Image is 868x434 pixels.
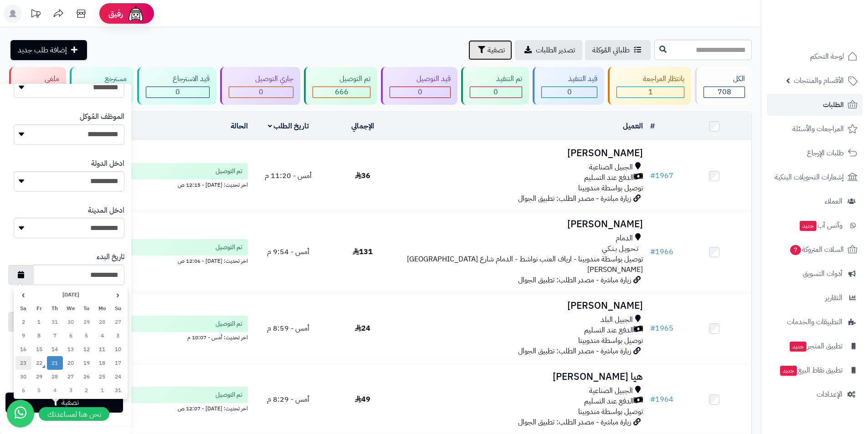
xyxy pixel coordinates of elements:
td: 13 [63,342,79,356]
td: 22 [31,356,47,370]
span: زيارة مباشرة - مصدر الطلب: تطبيق الجوال [518,417,631,428]
div: قيد التوصيل [390,74,451,84]
td: 19 [78,356,94,370]
td: 20 [63,356,79,370]
a: الإجمالي [351,121,374,132]
span: تصفية [488,45,505,56]
a: إشعارات التحويلات البنكية [767,166,863,188]
span: تم التوصيل [216,167,242,176]
td: 23 [15,356,31,370]
a: قيد التوصيل 0 [379,67,459,105]
span: 0 [418,87,422,97]
span: الجبيل الصناعية [589,162,633,173]
a: لوحة التحكم [767,46,863,67]
span: وآتس آب [799,219,842,232]
td: 10 [110,342,126,356]
th: We [63,301,79,315]
span: رفيق [108,8,123,19]
td: 26 [78,370,94,383]
span: التقارير [825,291,842,304]
span: توصيل بواسطة مندوبينا [578,406,643,417]
a: الإعدادات [767,383,863,405]
span: إضافة طلب جديد [18,45,67,56]
a: تم التنفيذ 0 [459,67,531,105]
span: 24 [355,323,370,334]
span: 7 [790,245,801,255]
span: أدوات التسويق [803,267,842,280]
div: 666 [313,87,370,97]
a: جاري التوصيل 0 [218,67,303,105]
td: 2 [15,315,31,329]
span: # [650,246,655,257]
td: 30 [15,370,31,383]
th: › [15,288,31,301]
div: تم التوصيل [313,74,370,84]
td: 17 [110,356,126,370]
span: لوحة التحكم [810,50,844,63]
div: بانتظار المراجعة [616,74,685,84]
span: توصيل بواسطة مندوبينا [578,183,643,194]
span: أمس - 9:54 م [267,246,309,257]
td: 27 [110,315,126,329]
span: الأقسام والمنتجات [794,74,844,87]
td: 3 [110,329,126,342]
span: 666 [335,87,349,97]
span: 0 [175,87,180,97]
span: 708 [718,87,731,97]
a: قيد الاسترجاع 0 [135,67,218,105]
span: 0 [567,87,572,97]
div: ملغي [18,74,59,84]
td: 11 [94,342,110,356]
span: المراجعات والأسئلة [792,123,844,135]
th: Th [47,301,63,315]
td: 31 [47,315,63,329]
a: الطلبات [767,94,863,116]
td: 18 [94,356,110,370]
th: [DATE] [31,288,110,301]
span: توصيل بواسطة مندوبينا - ارياف العنب نواشط - الدمام شارع [GEOGRAPHIC_DATA][PERSON_NAME] [407,254,643,275]
span: جديد [790,342,806,352]
td: 6 [63,329,79,342]
div: الكل [704,74,745,84]
span: الطلبات [823,98,844,111]
a: أدوات التسويق [767,263,863,285]
td: 1 [94,383,110,397]
span: زيارة مباشرة - مصدر الطلب: تطبيق الجوال [518,193,631,204]
span: توصيل بواسطة مندوبينا [578,335,643,346]
img: logo-2.png [806,26,859,45]
label: ادخل الدولة [91,158,124,169]
div: قيد الاسترجاع [146,74,210,84]
a: العملاء [767,190,863,212]
label: ادخل المدينة [88,205,124,216]
th: Sa [15,301,31,315]
span: العملاء [825,195,842,208]
a: ملغي 41 [7,67,68,105]
td: 5 [78,329,94,342]
a: إضافة طلب جديد [10,40,87,60]
h3: [PERSON_NAME] [403,148,643,158]
h3: هيا [PERSON_NAME] [403,372,643,382]
td: 16 [15,342,31,356]
div: 0 [470,87,522,97]
span: طلباتي المُوكلة [592,45,630,56]
span: تصدير الطلبات [536,45,575,56]
div: تم التنفيذ [470,74,523,84]
a: وآتس آبجديد [767,214,863,236]
a: الكل708 [693,67,754,105]
a: بانتظار المراجعة 1 [606,67,693,105]
h3: [PERSON_NAME] [403,219,643,230]
span: # [650,323,655,334]
span: تطبيق المتجر [789,340,842,352]
th: ‹ [110,288,126,301]
span: 36 [355,170,370,181]
span: الجبيل الصناعية [589,386,633,396]
td: 1 [31,315,47,329]
button: تصفية [468,40,512,60]
td: 8 [31,329,47,342]
span: الجبيل البلد [601,315,633,325]
span: تم التوصيل [216,390,242,399]
a: تحديثات المنصة [24,5,47,25]
a: #1966 [650,246,673,257]
td: 31 [110,383,126,397]
td: 24 [110,370,126,383]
